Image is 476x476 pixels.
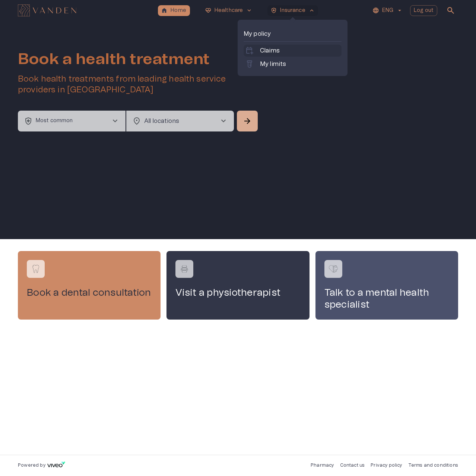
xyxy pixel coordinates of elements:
span: location_on [132,117,141,126]
p: Insurance [280,7,305,15]
span: health_and_safety [24,117,33,126]
button: health_and_safetyMost commonchevron_right [18,111,126,131]
span: keyboard_arrow_up [308,7,315,14]
p: Healthcare [215,7,243,15]
span: health_and_safety [270,7,277,14]
img: Book a dental consultation logo [30,263,41,275]
p: Most common [36,117,73,125]
p: My policy [244,29,342,38]
a: Navigate to service booking [315,251,458,320]
p: Home [171,7,186,15]
button: ENG [371,5,404,16]
h5: Book health treatments from leading health service providers in [GEOGRAPHIC_DATA] [18,74,259,96]
a: Navigate to service booking [166,251,309,320]
span: ecg_heart [205,7,212,14]
p: Claims [260,46,280,55]
p: All locations [144,117,207,126]
button: Log out [410,5,437,16]
button: ecg_heartHealthcarekeyboard_arrow_down [202,5,256,16]
a: Privacy policy [371,463,402,467]
img: Vanden logo [18,4,76,16]
a: Navigate to service booking [18,251,161,320]
h1: Book a health treatment [18,51,259,68]
span: chevron_right [219,117,228,126]
h4: Talk to a mental health specialist [324,287,449,311]
span: labs [245,60,254,69]
span: search [446,6,455,15]
span: home [161,7,168,14]
button: homeHome [158,5,190,16]
a: Pharmacy [311,463,334,467]
p: ENG [382,7,393,15]
p: My limits [260,60,286,69]
p: Powered by [18,462,45,469]
img: Visit a physiotherapist logo [179,263,190,275]
h4: Visit a physiotherapist [175,287,300,299]
button: open search modal [443,3,458,18]
a: Terms and conditions [408,463,458,467]
span: keyboard_arrow_down [246,7,253,14]
span: calendar_add_on [245,46,254,55]
button: health_and_safetyInsurancekeyboard_arrow_up [267,5,318,16]
button: Search [237,111,258,131]
img: Talk to a mental health specialist logo [328,263,339,275]
h4: Book a dental consultation [27,287,152,299]
a: calendar_add_onClaims [245,46,340,55]
a: Navigate to homepage [18,5,155,16]
a: labsMy limits [245,60,340,69]
span: chevron_right [111,117,120,126]
p: Contact us [340,462,365,469]
p: Log out [414,7,434,15]
span: arrow_forward [243,117,252,126]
